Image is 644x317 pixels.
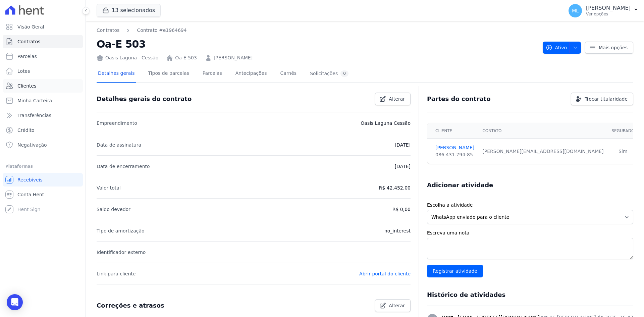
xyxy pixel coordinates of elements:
[17,53,37,60] span: Parcelas
[97,65,136,83] a: Detalhes gerais
[3,94,83,107] a: Minha Carteira
[585,42,633,54] a: Mais opções
[3,20,83,34] a: Visão Geral
[279,65,298,83] a: Carnês
[17,23,44,30] span: Visão Geral
[147,65,191,83] a: Tipos de parcelas
[17,68,30,74] span: Lotes
[563,1,644,20] button: ML [PERSON_NAME] Ver opções
[427,202,633,209] label: Escolha a atividade
[435,144,474,151] a: [PERSON_NAME]
[175,54,197,61] a: Oa-E 503
[97,227,145,235] p: Tipo de amortização
[427,265,483,277] input: Registrar atividade
[571,93,633,105] a: Trocar titularidade
[97,4,161,17] button: 13 selecionados
[97,37,537,52] h2: Oa-E 503
[137,27,186,34] a: Contrato #e1964694
[3,79,83,93] a: Clientes
[17,83,36,89] span: Clientes
[97,270,136,278] p: Link para cliente
[310,70,348,77] div: Solicitações
[586,11,631,17] p: Ver opções
[427,123,478,139] th: Cliente
[395,141,411,149] p: [DATE]
[3,138,83,152] a: Negativação
[5,162,80,170] div: Plataformas
[97,27,187,34] nav: Breadcrumb
[389,302,405,309] span: Alterar
[3,173,83,187] a: Recebíveis
[97,27,537,34] nav: Breadcrumb
[375,299,411,312] a: Alterar
[392,205,411,213] p: R$ 0,00
[607,123,638,139] th: Segurado
[427,181,493,189] h3: Adicionar atividade
[97,95,192,103] h3: Detalhes gerais do contrato
[17,191,44,198] span: Conta Hent
[234,65,268,83] a: Antecipações
[7,294,23,310] div: Open Intercom Messenger
[427,229,633,236] label: Escreva uma nota
[17,112,51,119] span: Transferências
[435,151,474,158] div: 086.431.794-85
[379,184,411,192] p: R$ 42.452,00
[3,188,83,201] a: Conta Hent
[361,119,411,127] p: Oasis Laguna Cessão
[340,70,348,77] div: 0
[427,291,505,299] h3: Histórico de atividades
[309,65,350,83] a: Solicitações0
[97,54,158,61] div: Oasis Laguna - Cessão
[97,27,119,34] a: Contratos
[572,8,579,13] span: ML
[97,205,130,213] p: Saldo devedor
[97,184,121,192] p: Valor total
[543,42,581,54] button: Ativo
[17,142,47,148] span: Negativação
[17,176,43,183] span: Recebíveis
[3,64,83,78] a: Lotes
[97,119,137,127] p: Empreendimento
[599,44,628,51] span: Mais opções
[214,54,253,61] a: [PERSON_NAME]
[3,123,83,137] a: Crédito
[395,162,411,170] p: [DATE]
[17,38,40,45] span: Contratos
[97,248,146,256] p: Identificador externo
[3,50,83,63] a: Parcelas
[384,227,411,235] p: no_interest
[585,96,628,102] span: Trocar titularidade
[389,96,405,102] span: Alterar
[546,42,567,54] span: Ativo
[97,162,150,170] p: Data de encerramento
[17,97,52,104] span: Minha Carteira
[3,109,83,122] a: Transferências
[482,148,603,155] div: [PERSON_NAME][EMAIL_ADDRESS][DOMAIN_NAME]
[427,95,491,103] h3: Partes do contrato
[607,139,638,164] td: Sim
[359,271,411,276] a: Abrir portal do cliente
[586,5,631,11] p: [PERSON_NAME]
[3,35,83,48] a: Contratos
[97,302,164,310] h3: Correções e atrasos
[201,65,223,83] a: Parcelas
[17,127,35,134] span: Crédito
[375,93,411,105] a: Alterar
[97,141,141,149] p: Data de assinatura
[478,123,607,139] th: Contato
